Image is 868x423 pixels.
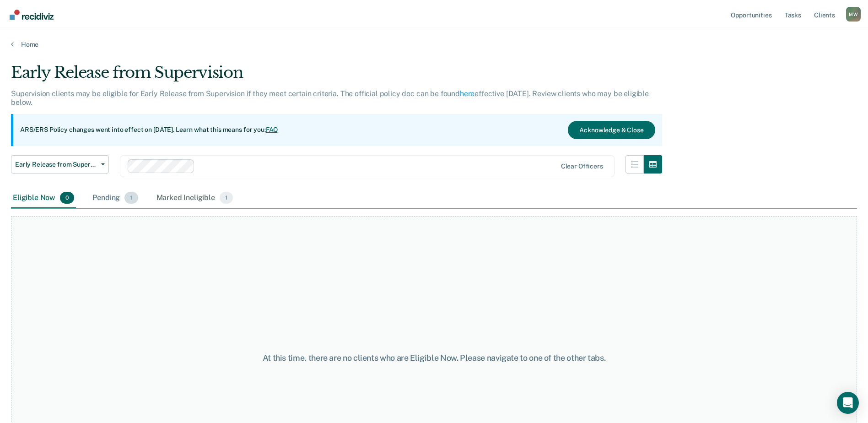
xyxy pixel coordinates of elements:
button: Early Release from Supervision [11,155,109,174]
span: Early Release from Supervision [15,161,97,168]
span: 1 [124,192,138,204]
span: 0 [60,192,74,204]
a: here [460,89,474,98]
div: Marked Ineligible1 [155,188,235,208]
div: At this time, there are no clients who are Eligible Now. Please navigate to one of the other tabs. [223,353,646,363]
div: M W [846,7,861,22]
div: Eligible Now0 [11,188,76,208]
a: Home [11,40,857,49]
p: ARS/ERS Policy changes went into effect on [DATE]. Learn what this means for you: [20,125,278,135]
a: FAQ [266,126,279,133]
span: 1 [220,192,233,204]
div: Pending1 [91,188,140,208]
div: Early Release from Supervision [11,63,662,89]
div: Clear officers [561,163,603,170]
p: Supervision clients may be eligible for Early Release from Supervision if they meet certain crite... [11,89,649,107]
button: Acknowledge & Close [568,121,655,139]
div: Open Intercom Messenger [837,392,859,414]
img: Recidiviz [10,10,54,20]
button: Profile dropdown button [846,7,861,22]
